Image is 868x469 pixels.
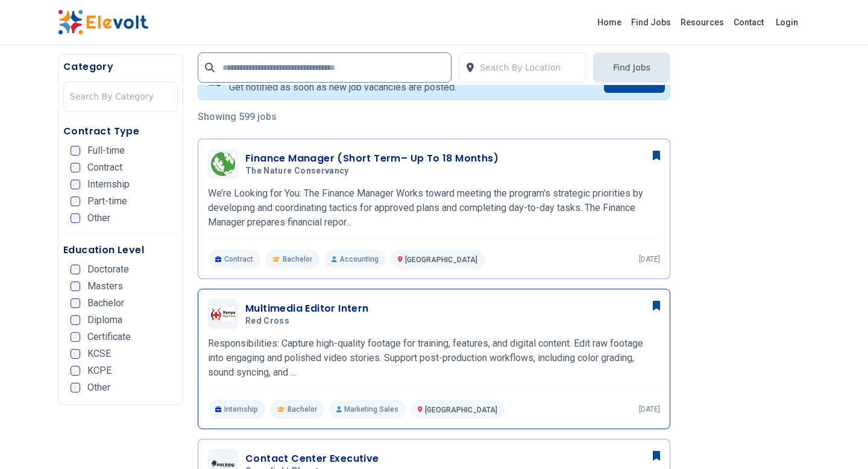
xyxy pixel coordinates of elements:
[63,60,178,74] h5: Category
[71,213,80,223] input: Other
[71,366,80,376] input: KCPE
[208,186,660,230] p: We’re Looking for You: The Finance Manager Works toward meeting the program's strategic prioritie...
[639,254,660,264] p: [DATE]
[87,349,111,359] span: KCSE
[87,180,130,189] span: Internship
[71,197,80,206] input: Part-time
[71,383,80,392] input: Other
[329,400,406,419] p: Marketing Sales
[211,460,235,468] img: Greenlight Planet
[245,166,349,177] span: The Nature Conservancy
[211,307,235,321] img: Red cross
[87,298,124,308] span: Bachelor
[245,316,289,327] span: Red cross
[87,163,122,172] span: Contract
[769,10,805,34] a: Login
[87,213,110,223] span: Other
[71,180,80,189] input: Internship
[245,452,379,466] h3: Contact Center Executive
[685,61,810,423] iframe: Advertisement
[288,404,317,414] span: Bachelor
[63,124,178,139] h5: Contract Type
[208,336,660,380] p: Responsibilities: Capture high-quality footage for training, features, and digital content. Edit ...
[87,332,131,342] span: Certificate
[71,282,80,291] input: Masters
[229,80,456,95] p: Get notified as soon as new job vacancies are posted.
[87,146,125,156] span: Full-time
[71,163,80,172] input: Contract
[87,197,127,206] span: Part-time
[71,265,80,274] input: Doctorate
[71,332,80,342] input: Certificate
[245,151,498,166] h3: Finance Manager (Short Term– Up To 18 Months)
[87,282,123,291] span: Masters
[208,299,660,419] a: Red crossMultimedia Editor InternRed crossResponsibilities: Capture high-quality footage for trai...
[808,411,868,469] iframe: Chat Widget
[405,256,477,264] span: [GEOGRAPHIC_DATA]
[211,152,235,176] img: The Nature Conservancy
[245,301,369,316] h3: Multimedia Editor Intern
[198,110,670,124] p: Showing 599 jobs
[729,13,769,32] a: Contact
[283,254,312,264] span: Bachelor
[208,250,260,269] p: Contract
[87,265,129,274] span: Doctorate
[208,149,660,269] a: The Nature ConservancyFinance Manager (Short Term– Up To 18 Months)The Nature ConservancyWe’re Lo...
[63,243,178,257] h5: Education Level
[676,13,729,32] a: Resources
[71,315,80,325] input: Diploma
[58,10,148,35] img: Elevolt
[208,400,265,419] p: Internship
[71,349,80,359] input: KCSE
[425,406,497,414] span: [GEOGRAPHIC_DATA]
[87,366,112,376] span: KCPE
[71,298,80,308] input: Bachelor
[639,404,660,414] p: [DATE]
[71,146,80,156] input: Full-time
[626,13,676,32] a: Find Jobs
[593,13,626,32] a: Home
[87,315,122,325] span: Diploma
[593,52,670,83] button: Find Jobs
[87,383,110,392] span: Other
[324,250,386,269] p: Accounting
